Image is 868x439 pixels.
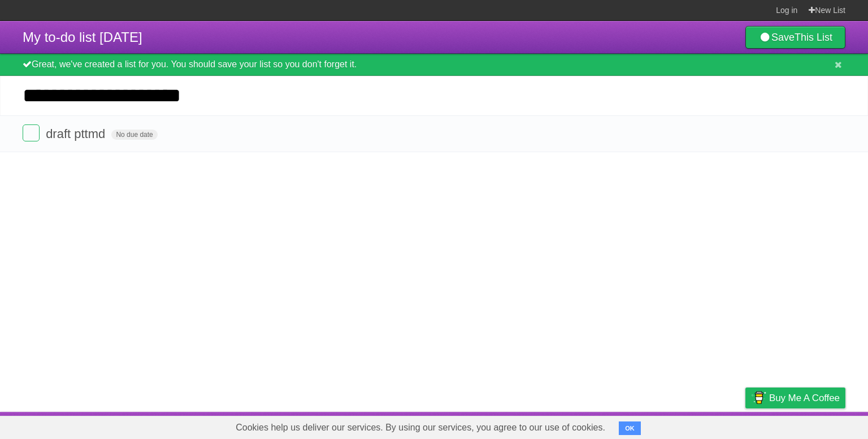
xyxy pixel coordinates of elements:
[751,388,766,407] img: Buy me a coffee
[224,416,617,439] span: Cookies help us deliver our services. By using our services, you agree to our use of cookies.
[795,32,832,43] b: This List
[46,127,108,141] span: draft pttmd
[632,415,678,436] a: Developers
[745,388,845,408] a: Buy me a coffee
[619,421,641,435] button: OK
[23,29,142,45] span: My to-do list [DATE]
[595,415,619,436] a: About
[111,130,157,140] span: No due date
[774,415,845,436] a: Suggest a feature
[23,124,40,141] label: Done
[692,415,717,436] a: Terms
[731,415,760,436] a: Privacy
[769,388,840,408] span: Buy me a coffee
[745,26,845,49] a: SaveThis List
